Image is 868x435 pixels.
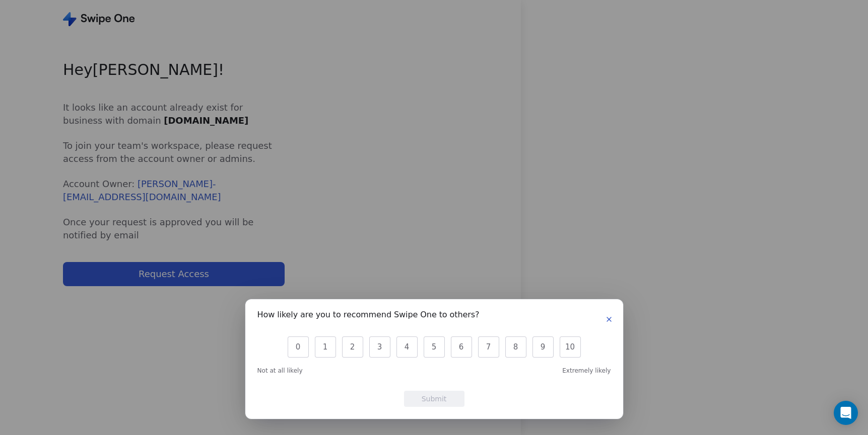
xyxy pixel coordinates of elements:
button: 1 [315,336,336,358]
button: 10 [560,336,581,358]
button: Submit [404,391,464,407]
button: 4 [396,336,418,358]
button: 3 [369,336,390,358]
span: Extremely likely [562,367,611,375]
button: 2 [342,336,363,358]
button: 7 [478,336,499,358]
button: 8 [505,336,526,358]
button: 6 [451,336,472,358]
h1: How likely are you to recommend Swipe One to others? [257,311,480,321]
span: Not at all likely [257,367,303,375]
button: 5 [424,336,445,358]
button: 0 [288,336,309,358]
button: 9 [532,336,554,358]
